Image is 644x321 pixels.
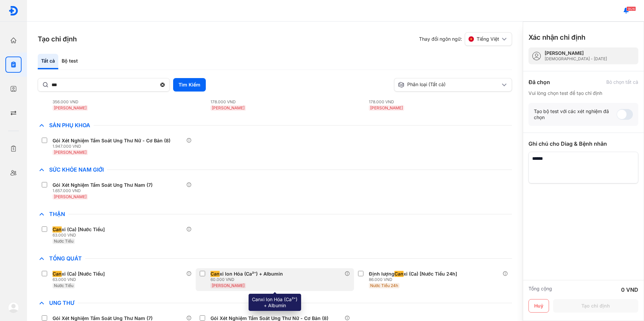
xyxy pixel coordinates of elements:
div: Thay đổi ngôn ngữ: [419,32,512,46]
div: Tạo bộ test với các xét nghiệm đã chọn [534,108,617,120]
div: 0 VND [621,286,638,294]
div: Tổng cộng [528,286,552,294]
span: Can [53,271,62,277]
button: Tạo chỉ định [553,299,638,313]
div: 63.000 VND [53,277,107,282]
div: Vui lòng chọn test để tạo chỉ định [528,90,638,96]
div: Gói Xét Nghiệm Tầm Soát Ung Thư Nam (7) [53,182,153,188]
span: Can [211,271,220,277]
span: [PERSON_NAME] [212,105,245,110]
h3: Tạo chỉ định [38,34,77,44]
div: 1.947.000 VND [53,144,173,149]
span: Thận [46,211,68,217]
div: 1.657.000 VND [53,188,155,193]
h3: Xác nhận chỉ định [528,33,585,42]
div: Bộ test [58,54,81,69]
div: 63.000 VND [53,233,107,238]
button: Tìm Kiếm [173,78,206,92]
div: Đã chọn [528,78,550,86]
span: Nước Tiểu 24h [370,283,398,288]
img: logo [8,302,19,313]
div: Phân loại (Tất cả) [398,81,500,88]
div: 178.000 VND [211,99,290,105]
span: Sản Phụ Khoa [46,122,94,129]
span: Can [394,271,404,277]
div: Định lượng xi (Ca) [Nước Tiểu 24h] [369,271,457,277]
span: [PERSON_NAME] [54,150,87,155]
div: 178.000 VND [369,99,491,105]
span: Nước Tiểu [54,283,73,288]
div: Tất cả [38,54,58,69]
span: Tổng Quát [46,255,85,262]
button: Huỷ [528,299,549,313]
div: Gói Xét Nghiệm Tầm Soát Ung Thư Nữ - Cơ Bản (8) [53,138,170,144]
span: [PERSON_NAME] [370,105,403,110]
div: 60.000 VND [211,277,286,282]
div: xi (Ca) [Nước Tiểu] [53,271,105,277]
div: xi (Ca) [Nước Tiểu] [53,226,105,233]
span: Can [53,226,62,233]
div: xi Ion Hóa (Ca²⁺) + Albumin [211,271,283,277]
div: 356.000 VND [53,99,154,105]
div: Bỏ chọn tất cả [606,79,638,85]
div: Ghi chú cho Diag & Bệnh nhân [528,140,638,148]
span: Ung Thư [46,299,78,306]
span: Tiếng Việt [477,36,499,42]
img: logo [8,6,19,16]
span: Nước Tiểu [54,239,73,244]
div: [DEMOGRAPHIC_DATA] - [DATE] [545,56,607,62]
div: [PERSON_NAME] [545,50,607,56]
div: 86.000 VND [369,277,460,282]
span: [PERSON_NAME] [54,105,87,110]
span: [PERSON_NAME] [212,283,245,288]
span: Sức Khỏe Nam Giới [46,166,107,173]
span: [PERSON_NAME] [54,194,87,199]
span: 1826 [626,6,636,11]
